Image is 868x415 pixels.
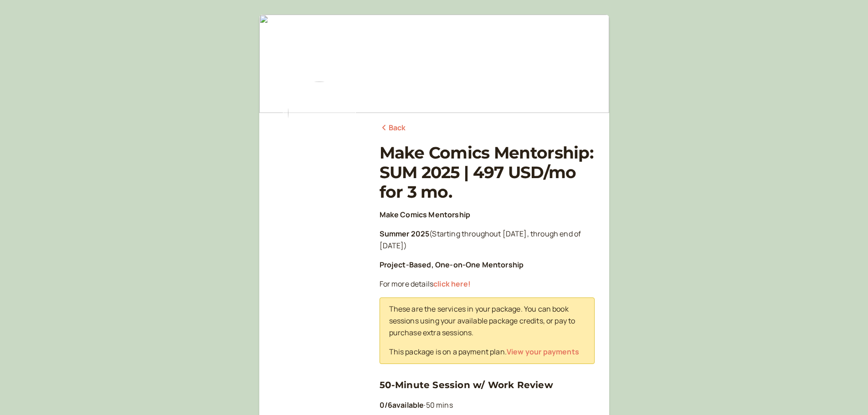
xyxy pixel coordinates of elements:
strong: Make Comics Mentorship [380,210,471,220]
h1: Make Comics Mentorship: SUM 2025 | 497 USD/mo for 3 mo. [380,143,595,202]
a: View your payments [507,347,579,357]
h3: 50-Minute Session w/ Work Review [380,378,595,392]
p: (Starting throughout [DATE], through end of [DATE]) [380,228,595,252]
strong: Project-Based, One-on-One Mentorship [380,260,524,270]
a: click here! [433,279,471,289]
a: Back [380,122,406,134]
strong: Summer 2025 [380,229,430,239]
p: For more details [380,278,595,290]
b: 0 / 6 available [380,400,424,410]
p: This package is on a payment plan. [389,346,585,358]
p: These are the services in your package. You can book sessions using your available package credit... [389,303,585,339]
p: 50 mins [380,400,595,411]
span: · [424,400,426,410]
